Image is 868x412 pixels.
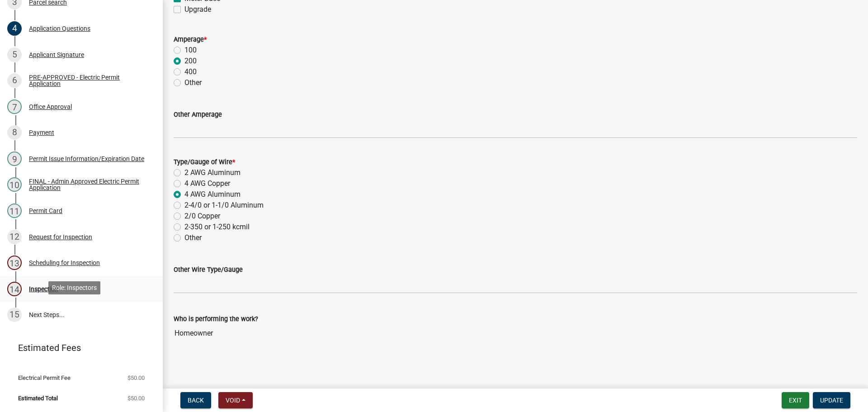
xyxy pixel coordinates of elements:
[184,232,202,243] label: Other
[7,125,22,140] div: 8
[180,392,211,408] button: Back
[29,74,148,87] div: PRE-APPROVED - Electric Permit Application
[184,66,197,77] label: 400
[29,25,90,32] div: Application Questions
[184,211,220,222] label: 2/0 Copper
[184,56,197,66] label: 200
[174,37,207,43] label: Amperage
[174,316,258,322] label: Who is performing the work?
[18,375,71,381] span: Electrical Permit Fee
[29,260,100,266] div: Scheduling for Inspection
[813,392,850,408] button: Update
[7,152,22,166] div: 9
[48,281,100,294] div: Role: Inspectors
[7,177,22,192] div: 10
[7,282,22,296] div: 14
[184,222,250,232] label: 2-350 or 1-250 kcmil
[218,392,253,408] button: Void
[7,230,22,244] div: 12
[7,73,22,88] div: 6
[18,395,58,401] span: Estimated Total
[7,308,22,322] div: 15
[29,129,54,136] div: Payment
[184,77,202,88] label: Other
[29,104,72,110] div: Office Approval
[174,267,243,273] label: Other Wire Type/Gauge
[174,159,235,166] label: Type/Gauge of Wire
[29,234,92,240] div: Request for Inspection
[820,397,843,404] span: Update
[7,339,148,357] a: Estimated Fees
[29,178,148,191] div: FINAL - Admin Approved Electric Permit Application
[29,208,62,214] div: Permit Card
[184,167,241,178] label: 2 AWG Aluminum
[184,189,241,200] label: 4 AWG Aluminum
[29,286,58,292] div: Inspection
[188,397,204,404] span: Back
[184,200,264,211] label: 2-4/0 or 1-1/0 Aluminum
[226,397,240,404] span: Void
[7,256,22,270] div: 13
[127,395,145,401] span: $50.00
[7,47,22,62] div: 5
[174,112,222,118] label: Other Amperage
[184,45,197,56] label: 100
[7,21,22,36] div: 4
[184,178,230,189] label: 4 AWG Copper
[184,4,211,15] label: Upgrade
[7,99,22,114] div: 7
[782,392,809,408] button: Exit
[7,204,22,218] div: 11
[29,156,144,162] div: Permit Issue Information/Expiration Date
[29,52,84,58] div: Applicant Signature
[127,375,145,381] span: $50.00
